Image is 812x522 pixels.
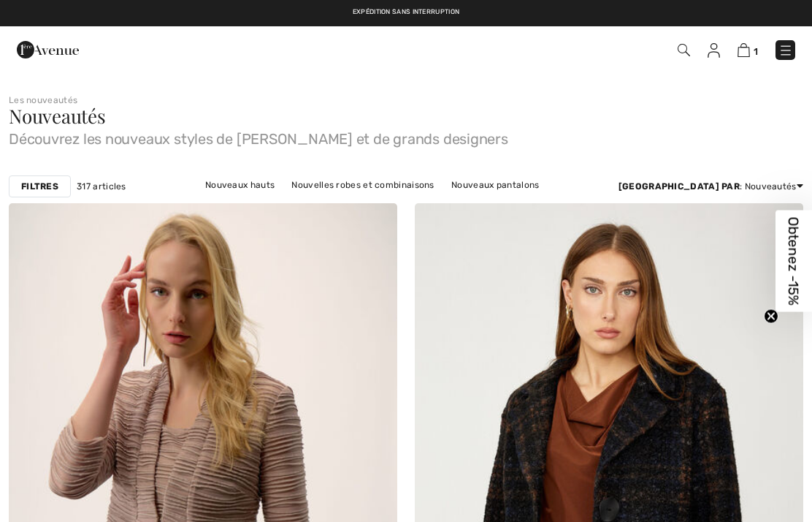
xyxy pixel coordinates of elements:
[738,41,758,58] a: 1
[444,175,546,194] a: Nouveaux pantalons
[77,180,126,193] span: 317 articles
[618,181,740,192] strong: [GEOGRAPHIC_DATA] par
[678,44,690,56] img: Recherche
[469,194,551,213] a: Nouvelles jupes
[332,194,466,213] a: Nouvelles vestes et blazers
[754,46,758,57] span: 1
[21,180,58,193] strong: Filtres
[9,126,803,146] span: Découvrez les nouveaux styles de [PERSON_NAME] et de grands designers
[775,211,812,312] div: Obtenez -15%Close teaser
[17,42,79,56] a: 1ère Avenue
[764,309,778,324] button: Close teaser
[786,217,803,306] span: Obtenez -15%
[708,43,720,58] img: Mes infos
[17,35,79,64] img: 1ère Avenue
[198,175,282,194] a: Nouveaux hauts
[9,103,106,129] span: Nouveautés
[284,175,441,194] a: Nouvelles robes et combinaisons
[194,194,330,213] a: Nouveaux pulls et cardigans
[738,43,750,57] img: Panier d'achat
[9,95,77,105] a: Les nouveautés
[618,180,803,193] div: : Nouveautés
[778,43,793,58] img: Menu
